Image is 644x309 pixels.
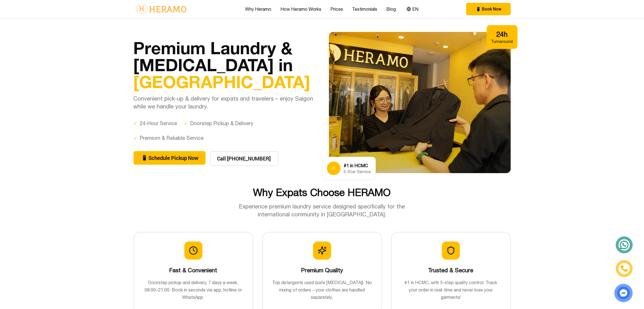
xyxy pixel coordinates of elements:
span: phone [475,6,480,12]
span: [GEOGRAPHIC_DATA] [134,71,311,92]
a: Blog [386,6,396,12]
a: phone-icon [617,261,632,276]
div: 24-Hour Service [134,119,177,127]
img: logo-with-text.png [134,3,188,15]
h3: Premium Quality [272,266,372,274]
span: ✓ [184,119,188,127]
a: How Heramo Works [280,6,321,12]
button: EN [405,5,420,13]
h3: Trusted & Secure [401,266,501,274]
div: Doorstep Pickup & Delivery [184,119,254,127]
a: Prices [330,6,343,12]
div: #1 in HCMC [344,162,371,169]
h2: Why Expats Choose HERAMO [134,187,511,198]
p: #1 in HCMC, with 5-step quality control. Track your order in real-time and never lose your garments! [401,279,501,301]
div: Premium & Reliable Service [134,134,204,142]
img: phone-icon [621,266,628,272]
p: Top detergents used (safe [MEDICAL_DATA]). No mixing of orders – your clothes are handled separat... [272,279,372,301]
div: 24h [491,30,513,39]
span: ✓ [134,119,138,127]
h1: Premium Laundry & [MEDICAL_DATA] in [134,39,315,90]
a: Testimonials [352,6,377,12]
a: Why Heramo [245,6,271,12]
p: Experience premium laundry service designed specifically for the international community in [GEOG... [227,203,417,218]
p: Doorstep pickup and delivery, 7 days a week, 08:00–21:00. Book in seconds via app, hotline or Wha... [143,279,244,301]
button: Call [PHONE_NUMBER] [210,151,278,166]
span: Book Now [482,6,502,12]
p: Convenient pick-up & delivery for expats and travelers – enjoy Saigon while we handle your laundry. [134,95,315,110]
span: ✓ [134,134,138,142]
span: star [331,165,337,172]
div: Turnaround [491,39,513,44]
span: phone [140,154,147,162]
h3: Fast & Convenient [143,266,244,274]
div: 5-Star Service [344,169,371,175]
button: phone Schedule Pickup Now [134,151,206,165]
button: phone Book Now [466,3,511,15]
